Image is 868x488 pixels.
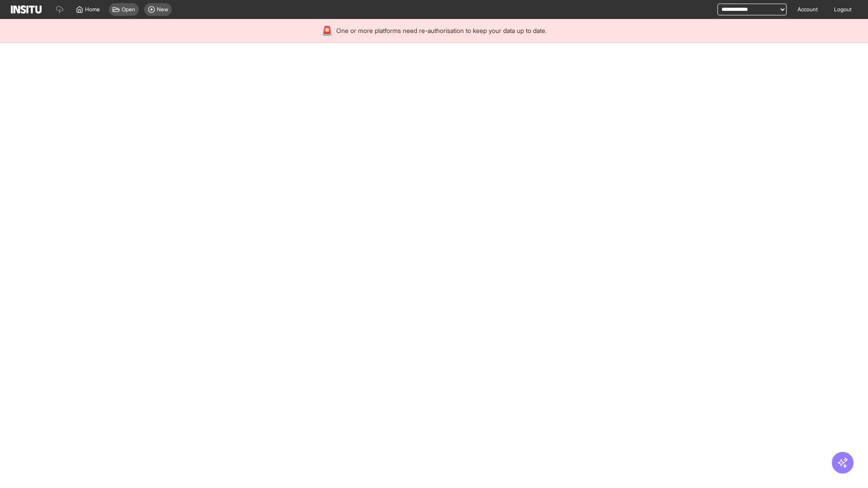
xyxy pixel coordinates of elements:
[85,6,100,13] span: Home
[11,5,42,14] img: Logo
[336,26,547,35] span: One or more platforms need re-authorisation to keep your data up to date.
[157,6,168,13] span: New
[122,6,135,13] span: Open
[321,24,333,37] div: 🚨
